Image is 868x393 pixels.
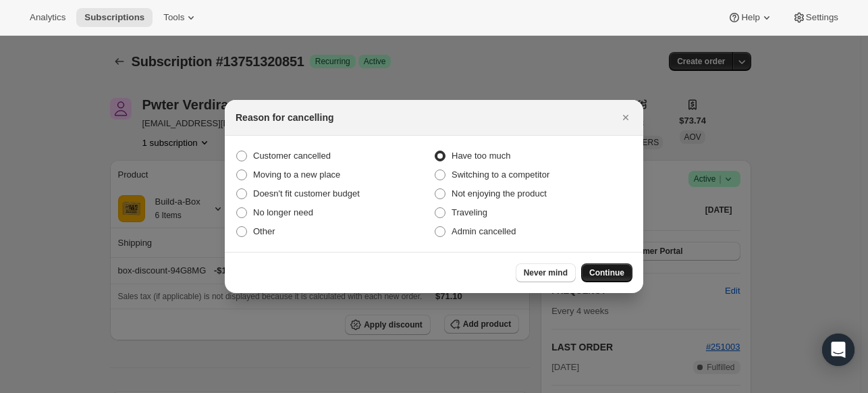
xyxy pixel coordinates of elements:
span: Admin cancelled [452,226,516,236]
span: Switching to a competitor [452,169,549,180]
button: Close [616,108,635,127]
button: Analytics [22,8,74,27]
button: Subscriptions [76,8,153,27]
button: Continue [581,263,632,282]
span: Traveling [452,207,487,217]
span: Other [253,226,275,236]
span: Not enjoying the product [452,188,547,199]
span: Analytics [30,12,65,23]
button: Never mind [516,263,576,282]
span: Continue [589,267,624,278]
span: Settings [806,12,838,23]
button: Settings [784,8,846,27]
span: Doesn't fit customer budget [253,188,360,199]
button: Help [720,8,781,27]
h2: Reason for cancelling [236,111,333,124]
span: Customer cancelled [253,151,331,161]
button: Tools [155,8,206,27]
span: Have too much [452,151,510,161]
span: Subscriptions [84,12,144,23]
span: Moving to a new place [253,169,340,180]
span: Never mind [524,267,568,278]
div: Open Intercom Messenger [822,334,855,366]
span: No longer need [253,207,313,217]
span: Tools [163,12,184,23]
span: Help [741,12,759,23]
